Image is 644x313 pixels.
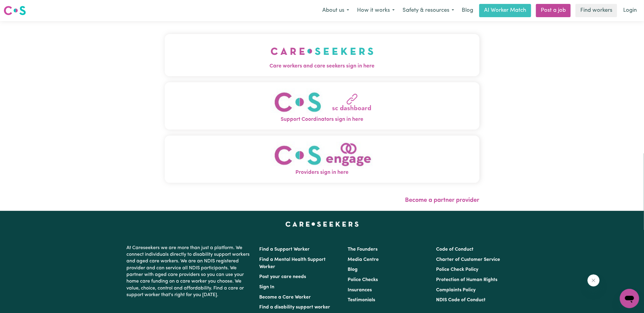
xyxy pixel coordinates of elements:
a: Become a Care Worker [259,295,311,300]
span: Providers sign in here [165,169,480,177]
a: Police Checks [348,277,378,282]
a: Complaints Policy [436,288,476,293]
a: NDIS Code of Conduct [436,298,486,302]
a: The Founders [348,247,378,252]
a: Sign In [259,285,274,290]
a: Post a job [536,4,571,17]
p: At Careseekers we are more than just a platform. We connect individuals directly to disability su... [126,242,252,301]
a: Login [620,4,640,17]
a: Media Centre [348,257,379,262]
iframe: Button to launch messaging window [620,289,639,308]
a: Code of Conduct [436,247,474,252]
a: AI Worker Match [479,4,531,17]
button: About us [318,4,353,17]
a: Careseekers logo [4,4,26,17]
button: Care workers and care seekers sign in here [165,34,480,76]
span: Need any help? [4,4,37,9]
button: Providers sign in here [165,136,480,183]
a: Blog [348,267,358,272]
img: Careseekers logo [4,5,26,16]
a: Become a partner provider [405,197,480,203]
a: Insurances [348,288,372,293]
a: Post your care needs [259,274,306,279]
a: Police Check Policy [436,267,479,272]
a: Find a Mental Health Support Worker [259,257,326,269]
a: Protection of Human Rights [436,277,498,282]
iframe: Close message [588,274,600,286]
button: How it works [353,4,399,17]
button: Support Coordinators sign in here [165,82,480,130]
a: Careseekers home page [285,222,359,227]
a: Testimonials [348,298,375,302]
button: Safety & resources [399,4,458,17]
span: Care workers and care seekers sign in here [165,62,480,70]
span: Support Coordinators sign in here [165,116,480,124]
a: Charter of Customer Service [436,257,500,262]
a: Find workers [575,4,617,17]
a: Find a disability support worker [259,305,330,310]
a: Find a Support Worker [259,247,310,252]
a: Blog [458,4,477,17]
